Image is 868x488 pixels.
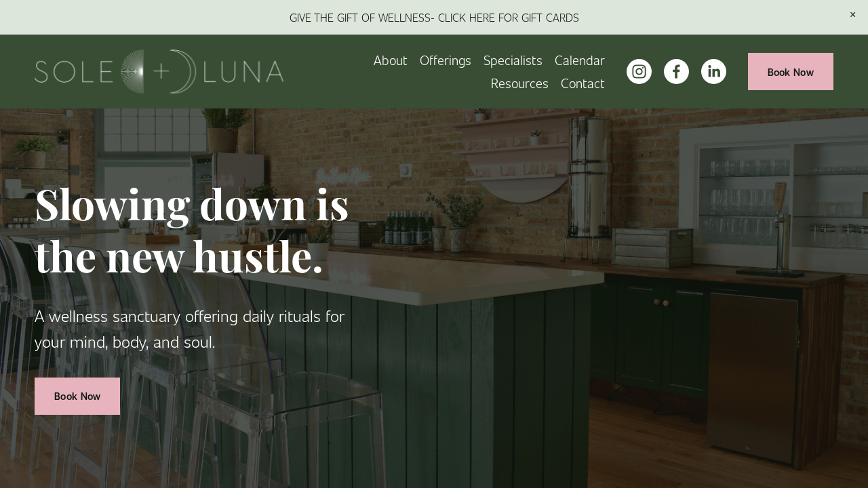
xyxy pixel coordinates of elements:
[35,49,283,94] img: Sole + Luna
[491,72,549,95] a: folder dropdown
[748,53,833,90] a: Book Now
[491,73,549,94] span: Resources
[420,49,471,70] span: Offerings
[35,303,363,354] p: A wellness sanctuary offering daily rituals for your mind, body, and soul.
[701,59,726,84] a: LinkedIn
[555,48,605,71] a: Calendar
[664,59,689,84] a: facebook-unauth
[374,48,408,71] a: About
[627,59,652,84] a: instagram-unauth
[561,72,605,95] a: Contact
[484,48,542,71] a: Specialists
[35,378,120,415] a: Book Now
[35,178,363,281] h1: Slowing down is the new hustle.
[420,48,471,71] a: folder dropdown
